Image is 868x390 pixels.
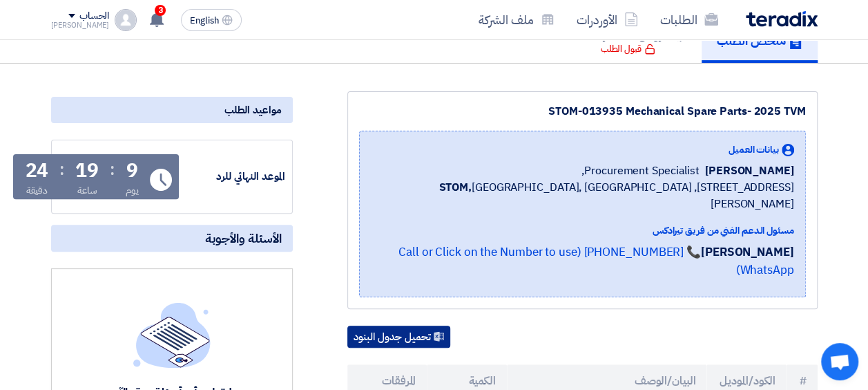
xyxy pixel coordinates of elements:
a: الأوردرات [566,3,649,36]
span: 3 [155,5,166,16]
h5: ملخص الطلب [717,32,802,48]
a: الطلبات [649,3,729,36]
span: English [190,16,219,26]
div: مواعيد الطلب [51,97,293,123]
div: Open chat [821,343,858,380]
a: عروض الأسعار المقدمة قبول الطلب [554,19,702,63]
div: ساعة [77,183,97,198]
div: STOM-013935 Mechanical Spare Parts- 2025 TVM [359,103,806,120]
a: 📞 [PHONE_NUMBER] (Call or Click on the Number to use WhatsApp) [398,243,794,279]
span: الأسئلة والأجوبة [205,230,282,246]
strong: [PERSON_NAME] [701,243,794,261]
img: profile_test.png [115,9,137,31]
div: قبول الطلب [601,42,655,56]
div: : [59,157,64,182]
div: مسئول الدعم الفني من فريق تيرادكس [371,223,794,238]
div: الحساب [79,10,109,22]
div: : [110,157,115,182]
div: 9 [126,161,138,180]
img: Teradix logo [746,11,818,27]
div: [PERSON_NAME] [51,21,110,29]
div: 24 [26,161,49,180]
span: [PERSON_NAME] [705,162,794,179]
b: STOM, [438,179,472,196]
a: ملف الشركة [467,3,566,36]
div: الموعد النهائي للرد [182,169,285,185]
span: Procurement Specialist, [581,162,700,179]
div: دقيقة [26,183,48,198]
h5: عروض الأسعار المقدمة [570,26,686,42]
button: English [181,9,242,31]
button: تحميل جدول البنود [347,326,450,348]
div: 19 [75,161,99,180]
span: بيانات العميل [729,142,779,157]
img: empty_state_list.svg [133,302,211,367]
a: ملخص الطلب [702,19,818,63]
div: يوم [126,183,139,198]
span: [GEOGRAPHIC_DATA], [GEOGRAPHIC_DATA] ,[STREET_ADDRESS][PERSON_NAME] [371,179,794,212]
